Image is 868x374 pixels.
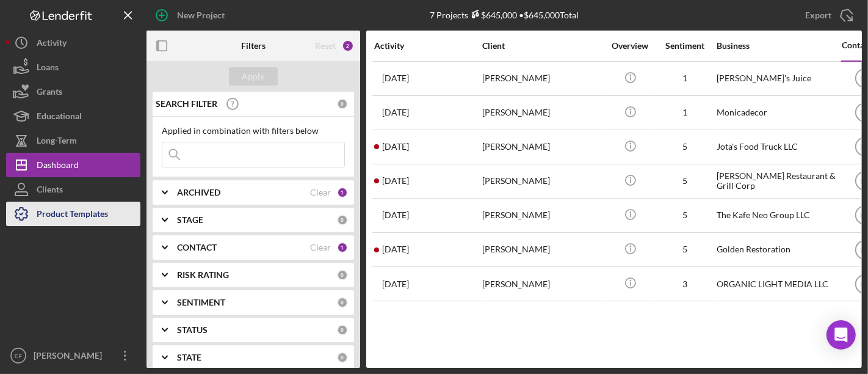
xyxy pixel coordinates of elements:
[177,298,225,307] b: SENTIMENT
[37,31,67,58] div: Activity
[654,210,715,220] div: 5
[15,353,22,359] text: EF
[717,268,839,300] div: ORGANIC LIGHT MEDIA LLC
[177,325,208,335] b: STATUS
[37,177,63,205] div: Clients
[37,202,108,229] div: Product Templates
[6,202,140,226] button: Product Templates
[6,104,140,128] button: Educational
[337,352,348,363] div: 0
[654,142,715,152] div: 5
[826,320,856,350] div: Open Intercom Messenger
[310,188,331,197] div: Clear
[654,41,715,51] div: Sentiment
[482,97,604,129] div: [PERSON_NAME]
[717,199,839,232] div: The Kafe Neo Group LLC
[654,279,715,289] div: 3
[482,62,604,95] div: [PERSON_NAME]
[6,128,140,153] button: Long-Term
[37,55,59,82] div: Loans
[382,176,409,186] time: 2025-09-03 01:50
[146,3,237,28] button: New Project
[717,97,839,129] div: Monicadecor
[382,210,409,220] time: 2025-10-01 04:07
[315,41,336,51] div: Reset
[37,153,79,180] div: Dashboard
[6,343,140,368] button: EF[PERSON_NAME]
[156,99,217,109] b: SEARCH FILTER
[607,41,653,51] div: Overview
[793,3,862,28] button: Export
[177,188,220,197] b: ARCHIVED
[374,41,481,51] div: Activity
[717,233,839,266] div: Golden Restoration
[6,177,140,202] button: Clients
[430,10,579,20] div: 7 Projects • $645,000 Total
[37,128,77,156] div: Long-Term
[6,79,140,104] button: Grants
[482,165,604,197] div: [PERSON_NAME]
[337,98,348,109] div: 0
[342,40,354,52] div: 2
[162,126,345,136] div: Applied in combination with filters below
[805,3,831,28] div: Export
[229,67,278,86] button: Apply
[482,268,604,300] div: [PERSON_NAME]
[382,108,409,117] time: 2025-04-04 15:02
[337,269,348,280] div: 0
[717,41,839,51] div: Business
[177,353,201,362] b: STATE
[482,233,604,266] div: [PERSON_NAME]
[482,199,604,232] div: [PERSON_NAME]
[337,187,348,198] div: 1
[382,142,409,152] time: 2025-09-29 01:33
[242,67,265,86] div: Apply
[37,79,62,107] div: Grants
[482,131,604,163] div: [PERSON_NAME]
[654,244,715,254] div: 5
[337,242,348,253] div: 1
[6,55,140,79] button: Loans
[654,108,715,117] div: 1
[654,73,715,83] div: 1
[6,31,140,55] button: Activity
[337,324,348,335] div: 0
[382,73,409,83] time: 2025-05-15 23:01
[310,243,331,252] div: Clear
[337,215,348,226] div: 0
[177,3,225,28] div: New Project
[382,279,409,289] time: 2025-05-01 14:19
[717,131,839,163] div: Jota's Food Truck LLC
[717,165,839,197] div: [PERSON_NAME] Restaurant & Grill Corp
[177,215,203,225] b: STAGE
[468,10,517,20] div: $645,000
[177,270,229,280] b: RISK RATING
[31,343,110,371] div: [PERSON_NAME]
[382,244,409,254] time: 2025-08-30 02:01
[654,176,715,186] div: 5
[482,41,604,51] div: Client
[37,104,82,131] div: Educational
[241,41,266,51] b: Filters
[337,297,348,308] div: 0
[6,153,140,177] button: Dashboard
[177,243,217,252] b: CONTACT
[717,62,839,95] div: [PERSON_NAME]'s Juice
